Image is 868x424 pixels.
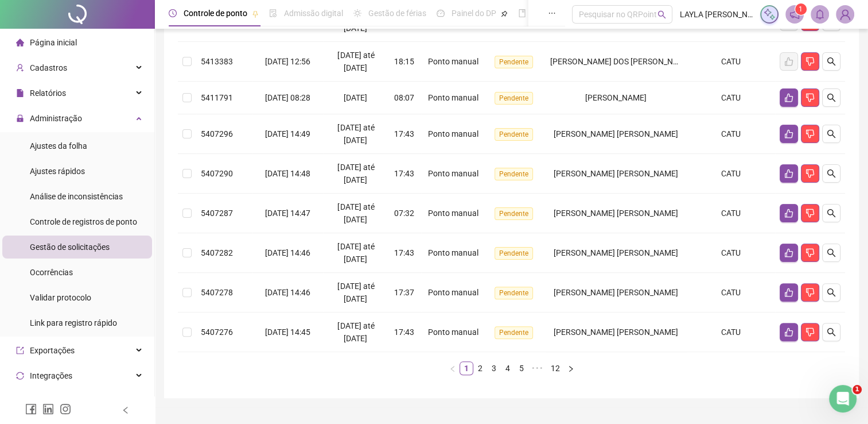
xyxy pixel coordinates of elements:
[805,169,815,178] span: dislike
[784,288,793,297] span: like
[784,93,793,102] span: like
[528,361,547,375] span: •••
[428,248,478,257] span: Ponto manual
[488,362,500,375] a: 3
[827,129,836,138] span: search
[201,248,233,257] span: 5407282
[495,247,533,260] span: Pendente
[687,273,775,313] td: CATU
[495,326,533,339] span: Pendente
[815,9,825,20] span: bell
[446,361,460,375] li: Página anterior
[446,361,460,375] button: left
[30,167,85,176] span: Ajustes rápidos
[201,288,233,297] span: 5407278
[518,9,526,17] span: book
[784,248,793,257] span: like
[679,8,753,21] span: LAYLA [PERSON_NAME] - PERBRAS
[60,403,71,415] span: instagram
[554,169,678,178] span: [PERSON_NAME] [PERSON_NAME]
[827,288,836,297] span: search
[554,248,678,257] span: [PERSON_NAME] [PERSON_NAME]
[428,129,478,138] span: Ponto manual
[201,129,233,138] span: 5407296
[269,9,277,17] span: file-done
[789,9,800,20] span: notification
[784,129,793,138] span: like
[805,248,815,257] span: dislike
[687,42,775,82] td: CATU
[564,361,578,375] li: Próxima página
[30,192,123,201] span: Análise de inconsistências
[394,288,414,297] span: 17:37
[428,93,478,102] span: Ponto manual
[501,10,508,17] span: pushpin
[201,169,233,178] span: 5407290
[763,8,776,21] img: sparkle-icon.fc2bf0ac1784a2077858766a79e2daf3.svg
[16,64,24,72] span: user-add
[353,9,361,17] span: sun
[337,242,374,264] span: [DATE] até [DATE]
[827,93,836,102] span: search
[501,361,515,375] li: 4
[495,168,533,180] span: Pendente
[30,293,91,302] span: Validar protocolo
[201,327,233,337] span: 5407276
[784,327,793,337] span: like
[394,93,414,102] span: 08:07
[567,365,574,372] span: right
[30,217,137,226] span: Controle de registros de ponto
[547,362,563,375] a: 12
[265,169,310,178] span: [DATE] 14:48
[16,114,24,122] span: lock
[30,114,82,123] span: Administração
[687,114,775,154] td: CATU
[554,129,678,138] span: [PERSON_NAME] [PERSON_NAME]
[252,10,259,17] span: pushpin
[394,129,414,138] span: 17:43
[337,123,374,145] span: [DATE] até [DATE]
[687,233,775,273] td: CATU
[30,318,117,327] span: Link para registro rápido
[30,242,110,252] span: Gestão de solicitações
[201,209,233,218] span: 5407287
[265,248,310,257] span: [DATE] 14:46
[437,9,445,17] span: dashboard
[784,169,793,178] span: like
[201,93,233,102] span: 5411791
[25,403,37,415] span: facebook
[528,361,547,375] li: 5 próximas páginas
[394,57,414,66] span: 18:15
[836,6,854,23] img: 2561
[460,361,473,375] li: 1
[554,209,678,218] span: [PERSON_NAME] [PERSON_NAME]
[585,93,647,102] span: [PERSON_NAME]
[184,9,247,18] span: Controle de ponto
[428,209,478,218] span: Ponto manual
[16,372,24,380] span: sync
[795,3,807,15] sup: 1
[30,88,66,98] span: Relatórios
[495,128,533,141] span: Pendente
[474,362,486,375] a: 2
[337,163,374,184] span: [DATE] até [DATE]
[805,129,815,138] span: dislike
[428,57,478,66] span: Ponto manual
[428,288,478,297] span: Ponto manual
[169,9,177,17] span: clock-circle
[564,361,578,375] button: right
[495,287,533,299] span: Pendente
[265,288,310,297] span: [DATE] 14:46
[30,63,67,72] span: Cadastros
[487,361,501,375] li: 3
[265,93,310,102] span: [DATE] 08:28
[805,327,815,337] span: dislike
[428,169,478,178] span: Ponto manual
[265,327,310,337] span: [DATE] 14:45
[30,141,87,151] span: Ajustes da folha
[30,268,73,277] span: Ocorrências
[805,57,815,66] span: dislike
[337,202,374,224] span: [DATE] até [DATE]
[284,9,343,18] span: Admissão digital
[265,209,310,218] span: [DATE] 14:47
